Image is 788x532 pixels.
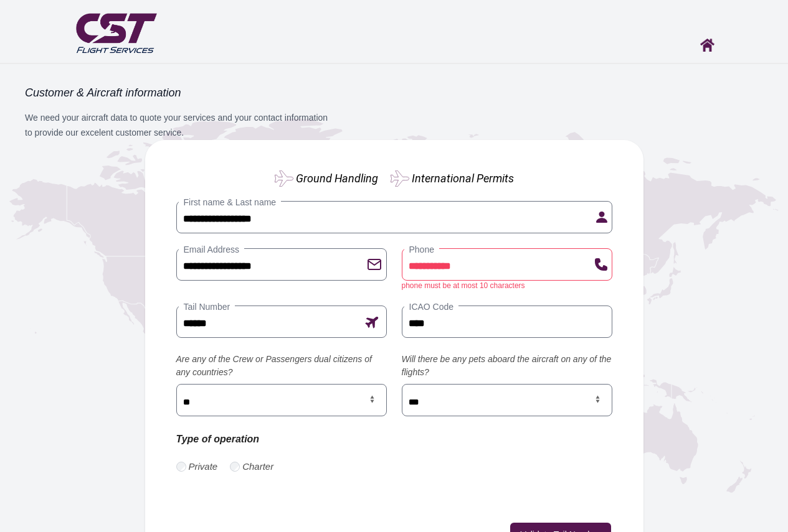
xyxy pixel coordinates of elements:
label: Email Address [179,243,244,256]
label: Private [189,460,218,474]
label: First name & Last name [179,196,282,208]
label: Tail Number [179,301,235,313]
label: ICAO Code [404,301,459,313]
label: Are any of the Crew or Passengers dual citizens of any countries? [176,353,387,379]
label: Charter [242,460,273,474]
label: Will there be any pets aboard the aircraft on any of the flights? [402,353,612,379]
label: Ground Handling [296,170,378,187]
p: Type of operation [176,431,387,447]
label: Phone [404,243,439,256]
div: phone must be at most 10 characters [402,281,612,291]
img: Home [700,39,714,52]
img: CST Flight Services logo [73,8,159,57]
label: International Permits [412,170,514,187]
